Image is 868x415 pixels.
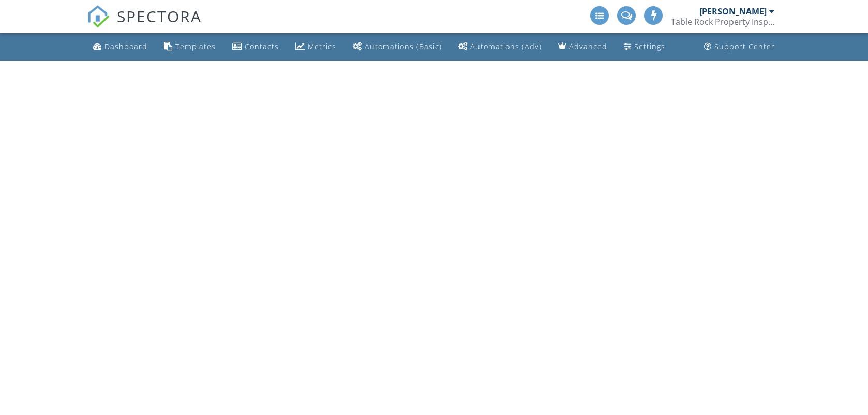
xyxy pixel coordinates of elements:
[470,41,542,51] div: Automations (Adv)
[365,41,442,51] div: Automations (Basic)
[671,17,774,27] div: Table Rock Property Inspections PLLC
[245,41,279,51] div: Contacts
[714,41,775,51] div: Support Center
[160,37,220,56] a: Templates
[569,41,607,51] div: Advanced
[291,37,340,56] a: Metrics
[308,41,336,51] div: Metrics
[87,5,110,28] img: The Best Home Inspection Software - Spectora
[454,37,546,56] a: Automations (Advanced)
[87,14,202,36] a: SPECTORA
[700,37,779,56] a: Support Center
[117,5,202,27] span: SPECTORA
[228,37,283,56] a: Contacts
[104,41,147,51] div: Dashboard
[699,6,767,17] div: [PERSON_NAME]
[175,41,216,51] div: Templates
[620,37,669,56] a: Settings
[349,37,446,56] a: Automations (Basic)
[634,41,665,51] div: Settings
[554,37,611,56] a: Advanced
[89,37,152,56] a: Dashboard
